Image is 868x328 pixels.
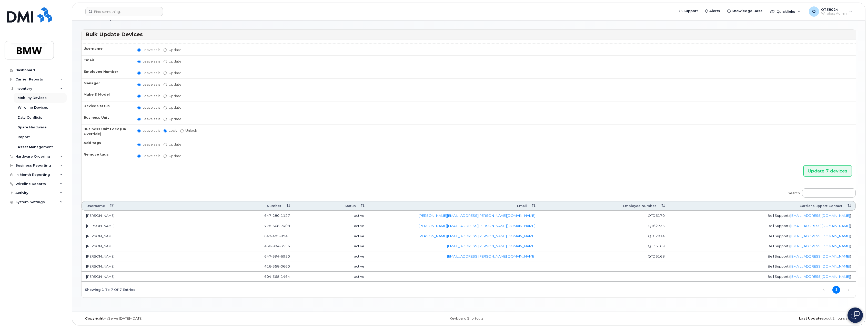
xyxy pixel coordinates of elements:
[264,213,290,218] span: 647
[295,272,369,282] td: active
[709,8,720,14] span: Alerts
[137,143,141,146] input: Leave as is
[137,60,141,63] input: Leave as is
[540,241,670,251] td: QTD6169
[82,113,133,124] th: Business Unit
[164,60,167,63] input: Update
[295,211,369,221] td: active
[271,264,279,268] span: 358
[279,224,290,228] span: 7408
[820,286,828,294] a: Previous
[799,316,822,320] strong: Last Update
[137,129,141,132] input: Leave as is
[164,48,167,52] input: Update
[137,142,160,147] label: Leave as is
[790,264,850,268] a: [EMAIL_ADDRESS][DOMAIN_NAME]
[271,224,279,228] span: 668
[845,286,852,294] a: Next
[369,201,540,211] th: Email: activate to sort column ascending
[669,272,856,282] td: Bell Support ( )
[264,264,290,268] span: 416
[419,213,535,218] a: [PERSON_NAME][EMAIL_ADDRESS][PERSON_NAME][DOMAIN_NAME]
[264,224,290,228] span: 778
[137,106,141,109] input: Leave as is
[669,251,856,262] td: Bell Support ( )
[279,254,290,258] span: 6950
[82,44,133,55] th: Username
[137,59,160,64] label: Leave as is
[82,272,202,282] td: [PERSON_NAME]
[598,316,856,321] div: about 2 hours ago
[776,9,795,14] span: Quicklinks
[82,150,133,161] th: Remove tags
[669,261,856,272] td: Bell Support ( )
[85,316,104,320] strong: Copyright
[164,82,181,87] label: Update
[164,128,177,133] label: Lock
[85,31,852,38] h3: Bulk Update Devices
[790,224,850,228] a: [EMAIL_ADDRESS][DOMAIN_NAME]
[164,83,167,86] input: Update
[164,95,167,98] input: Update
[137,117,160,121] label: Leave as is
[164,129,167,132] input: Lock
[164,155,167,158] input: Update
[669,221,856,231] td: Bell Support ( )
[279,244,290,248] span: 3556
[271,244,279,248] span: 994
[82,138,133,150] th: Add tags
[271,254,279,258] span: 594
[137,105,160,110] label: Leave as is
[802,188,856,198] input: Search:
[202,201,294,211] th: Number: activate to sort column ascending
[82,221,202,231] td: [PERSON_NAME]
[82,124,133,138] th: Business Unit Lock (HR Override)
[264,274,290,279] span: 604
[82,90,133,101] th: Make & Model
[447,254,535,258] a: [EMAIL_ADDRESS][PERSON_NAME][DOMAIN_NAME]
[264,244,290,248] span: 438
[82,201,202,211] th: Username: activate to sort column descending
[137,153,160,158] label: Leave as is
[164,59,181,64] label: Update
[821,12,847,16] span: Wireless Admin
[137,118,141,121] input: Leave as is
[790,274,850,279] a: [EMAIL_ADDRESS][DOMAIN_NAME]
[271,274,279,279] span: 368
[164,106,167,109] input: Update
[82,251,202,262] td: [PERSON_NAME]
[832,286,840,294] a: 1
[82,78,133,90] th: Manager
[264,254,290,258] span: 647
[164,47,181,52] label: Update
[279,274,290,279] span: 1464
[82,261,202,272] td: [PERSON_NAME]
[164,105,181,110] label: Update
[821,7,847,12] span: QT38024
[137,82,160,87] label: Leave as is
[790,213,850,218] a: [EMAIL_ADDRESS][DOMAIN_NAME]
[669,211,856,221] td: Bell Support ( )
[805,6,856,17] div: QT38024
[732,8,763,14] span: Knowledge Base
[295,231,369,241] td: active
[81,12,856,21] h1: Bulk Update
[419,224,535,228] a: [PERSON_NAME][EMAIL_ADDRESS][PERSON_NAME][DOMAIN_NAME]
[767,6,804,17] div: Quicklinks
[164,71,167,75] input: Update
[790,244,850,248] a: [EMAIL_ADDRESS][DOMAIN_NAME]
[164,142,181,147] label: Update
[540,201,670,211] th: Employee Number: activate to sort column ascending
[812,8,816,15] span: Q
[137,47,160,52] label: Leave as is
[264,234,290,238] span: 647
[137,94,160,98] label: Leave as is
[82,101,133,113] th: Device Status
[164,117,181,121] label: Update
[137,95,141,98] input: Leave as is
[683,8,698,14] span: Support
[271,213,279,218] span: 280
[164,118,167,121] input: Update
[701,6,724,16] a: Alerts
[137,83,141,86] input: Leave as is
